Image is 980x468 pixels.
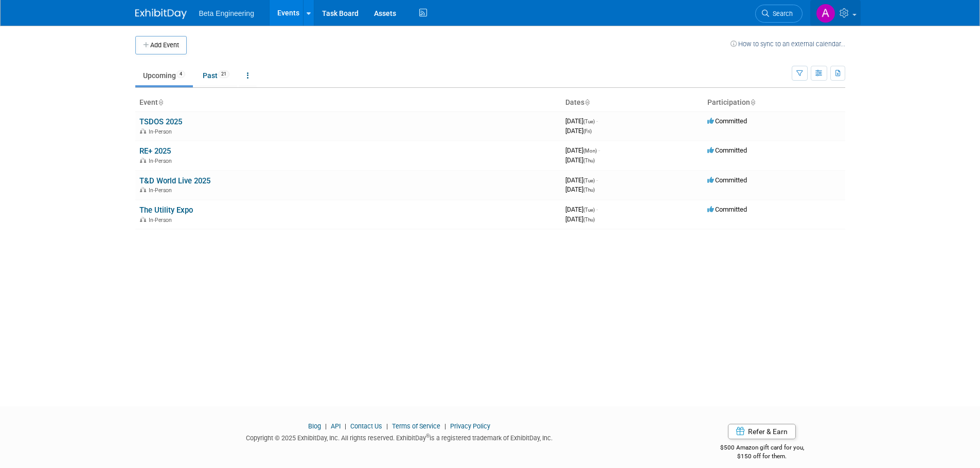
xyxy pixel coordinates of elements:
a: TSDOS 2025 [139,117,182,126]
span: | [384,422,390,430]
span: - [596,176,598,184]
span: Committed [707,146,747,154]
a: The Utility Expo [139,205,193,215]
img: Anne Mertens [816,4,835,23]
a: Blog [308,422,321,430]
th: Dates [561,94,703,111]
span: [DATE] [565,205,598,213]
span: 4 [176,70,185,78]
span: (Tue) [583,178,595,183]
a: Search [755,5,803,23]
span: 21 [218,70,229,78]
span: (Mon) [583,148,597,154]
span: | [323,422,329,430]
span: [DATE] [565,146,600,154]
a: Contact Us [350,422,382,430]
span: - [596,117,598,125]
span: Committed [707,176,747,184]
th: Participation [703,94,845,111]
span: (Tue) [583,207,595,213]
span: (Thu) [583,158,595,163]
span: (Fri) [583,128,592,134]
a: Past21 [195,66,237,85]
a: Refer & Earn [728,424,796,439]
span: [DATE] [565,117,598,125]
a: Privacy Policy [450,422,490,430]
span: Committed [707,205,747,213]
span: Beta Engineering [199,9,254,17]
a: RE+ 2025 [139,146,171,156]
span: Committed [707,117,747,125]
span: [DATE] [565,176,598,184]
div: $500 Amazon gift card for you, [679,437,845,460]
span: [DATE] [565,185,595,193]
img: In-Person Event [140,187,146,192]
a: Sort by Start Date [584,98,590,106]
a: API [331,422,341,430]
th: Event [135,94,561,111]
a: Terms of Service [392,422,440,430]
span: - [598,146,600,154]
a: How to sync to an external calendar... [730,40,845,48]
img: ExhibitDay [135,9,187,19]
sup: ® [426,433,430,439]
span: | [442,422,449,430]
span: In-Person [149,187,175,194]
span: [DATE] [565,127,592,135]
a: Upcoming4 [135,66,193,85]
button: Add Event [135,36,187,54]
span: (Thu) [583,187,595,193]
a: Sort by Participation Type [750,98,755,106]
span: [DATE] [565,215,595,223]
span: (Tue) [583,119,595,124]
div: Copyright © 2025 ExhibitDay, Inc. All rights reserved. ExhibitDay is a registered trademark of Ex... [135,431,664,443]
span: Search [769,10,793,17]
span: In-Person [149,158,175,164]
img: In-Person Event [140,158,146,163]
a: T&D World Live 2025 [139,176,210,185]
a: Sort by Event Name [158,98,163,106]
span: | [342,422,349,430]
img: In-Person Event [140,128,146,134]
span: - [596,205,598,213]
img: In-Person Event [140,217,146,222]
div: $150 off for them. [679,452,845,461]
span: [DATE] [565,156,595,164]
span: In-Person [149,128,175,135]
span: (Thu) [583,217,595,222]
span: In-Person [149,217,175,223]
